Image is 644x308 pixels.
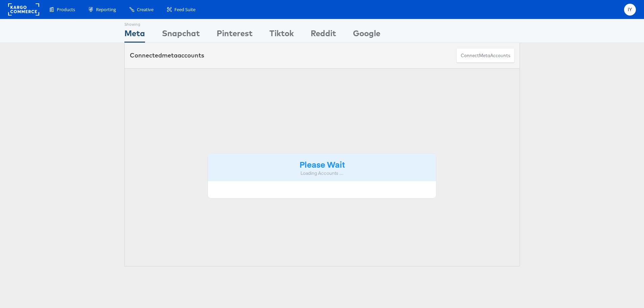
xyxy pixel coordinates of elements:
span: Feed Suite [174,6,195,13]
div: Pinterest [217,27,253,43]
span: meta [479,52,490,59]
div: Showing [124,19,145,27]
div: Tiktok [269,27,294,43]
span: meta [162,51,177,59]
div: Reddit [311,27,336,43]
span: IY [628,7,632,12]
div: Google [353,27,380,43]
div: Loading Accounts .... [213,170,431,176]
span: Creative [137,6,153,13]
div: Snapchat [162,27,200,43]
span: Products [57,6,75,13]
strong: Please Wait [300,159,345,170]
div: Connected accounts [130,51,204,60]
button: ConnectmetaAccounts [456,48,515,63]
div: Meta [124,27,145,43]
span: Reporting [96,6,116,13]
